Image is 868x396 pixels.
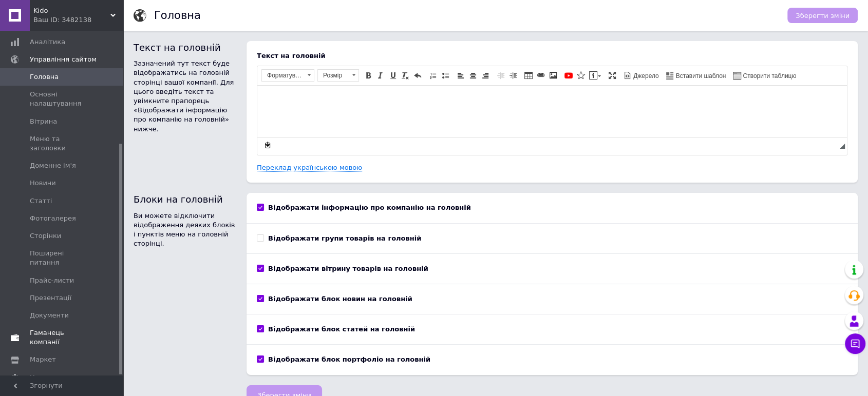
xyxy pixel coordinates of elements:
[268,355,430,363] b: Відображати блок портфоліо на головній
[30,90,95,108] span: Основні налаштування
[30,55,97,64] span: Управління сайтом
[523,70,534,81] a: Таблиця
[575,70,587,81] a: Вставити іконку
[440,70,451,81] a: Вставити/видалити маркований список
[674,72,726,81] span: Вставити шаблон
[30,249,95,267] span: Поширені питання
[33,6,110,15] span: Kido
[455,70,466,81] a: По лівому краю
[134,41,236,54] h2: Текст на головній
[495,70,506,81] a: Зменшити відступ
[30,179,56,188] span: Новини
[622,70,661,81] a: Джерело
[318,70,349,81] span: Розмір
[30,214,76,223] span: Фотогалерея
[480,70,491,81] a: По правому краю
[400,70,411,81] a: Видалити форматування
[30,196,52,206] span: Статті
[833,141,840,150] div: Кiлькiсть символiв
[507,70,519,81] a: Збільшити відступ
[467,70,479,81] a: По центру
[363,70,374,81] a: Жирний (Ctrl+B)
[268,204,471,211] b: Відображати інформацію про компанію на головній
[30,72,59,82] span: Головна
[30,37,65,47] span: Аналітика
[134,211,236,249] p: Ви можете відключити відображення деяких блоків і пунктів меню на головній сторінці.
[632,72,659,81] span: Джерело
[262,140,273,151] a: Зробити резервну копію зараз
[257,164,362,172] a: Переклад українською мовою
[563,70,574,81] a: Додати відео з YouTube
[30,293,71,303] span: Презентації
[134,59,236,134] p: Зазначений тут текст буде відображатись на головній сторінці вашої компанії. Для цього введіть те...
[741,72,796,81] span: Створити таблицю
[30,161,76,170] span: Доменне ім'я
[548,70,559,81] a: Зображення
[268,234,421,242] b: Відображати групи товарів на головній
[607,70,618,81] a: Максимізувати
[268,325,415,333] b: Відображати блок статей на головній
[375,70,386,81] a: Курсив (Ctrl+I)
[30,134,95,153] span: Меню та заголовки
[30,373,82,382] span: Налаштування
[588,70,602,81] a: Вставити повідомлення
[134,193,236,206] h2: Блоки на головній
[30,276,74,285] span: Прайс-листи
[317,69,359,82] a: Розмір
[30,231,61,241] span: Сторінки
[30,328,95,347] span: Гаманець компанії
[535,70,546,81] a: Вставити/Редагувати посилання (Ctrl+L)
[30,355,56,364] span: Маркет
[665,70,728,81] a: Вставити шаблон
[731,70,798,81] a: Створити таблицю
[268,295,412,303] b: Відображати блок новин на головній
[257,51,847,61] div: Текст на головній
[261,69,314,82] a: Форматування
[840,144,845,149] span: Потягніть для зміни розмірів
[262,70,304,81] span: Форматування
[412,70,423,81] a: Повернути (Ctrl+Z)
[30,117,57,126] span: Вітрина
[30,311,69,320] span: Документи
[387,70,399,81] a: Підкреслений (Ctrl+U)
[845,333,865,354] button: Чат з покупцем
[33,15,123,25] div: Ваш ID: 3482138
[154,9,201,22] h1: Головна
[257,86,847,137] iframe: Редактор, 30A62883-6A04-4E7A-9F99-C5A9F19306DA
[268,265,428,272] b: Відображати вітрину товарів на головній
[427,70,439,81] a: Вставити/видалити нумерований список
